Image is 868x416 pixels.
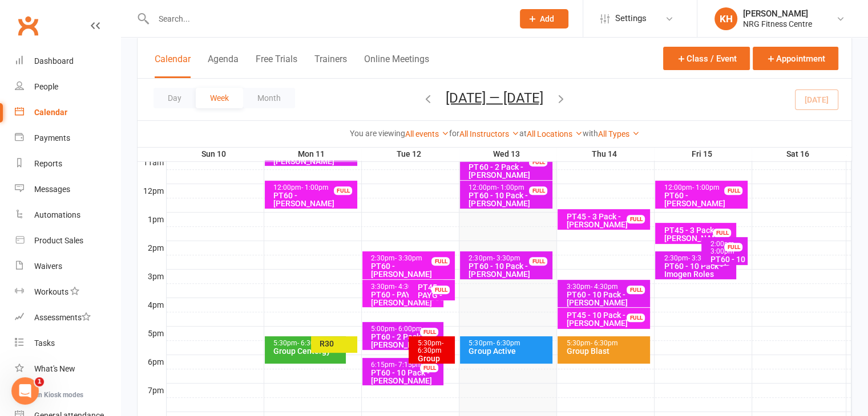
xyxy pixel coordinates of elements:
[34,338,55,348] div: Tasks
[15,100,120,125] a: Calendar
[15,177,120,202] a: Messages
[417,354,453,370] div: Group Power
[743,19,812,29] div: NRG Fitness Centre
[138,183,166,198] th: 12pm
[663,226,734,242] div: PT45 - 3 Pack - [PERSON_NAME]
[364,54,429,78] button: Online Meetings
[417,339,443,354] span: - 6:30pm
[420,328,438,336] div: FULL
[446,89,543,105] button: [DATE] — [DATE]
[590,339,617,347] span: - 6:30pm
[688,254,715,262] span: - 3:30pm
[583,129,598,138] strong: with
[395,361,422,369] span: - 7:15pm
[395,325,422,333] span: - 6:00pm
[334,186,352,195] div: FULL
[138,326,166,340] th: 5pm
[468,184,550,191] div: 12:00pm
[566,340,648,347] div: 5:30pm
[11,377,39,405] iframe: Intercom live chat
[15,254,120,279] a: Waivers
[15,331,120,356] a: Tasks
[449,129,459,138] strong: for
[529,186,547,195] div: FULL
[566,283,648,291] div: 3:30pm
[663,184,745,191] div: 12:00pm
[663,191,745,207] div: PT60 - [PERSON_NAME]
[527,129,583,138] a: All Locations
[138,383,166,397] th: 7pm
[155,54,191,78] button: Calendar
[15,151,120,177] a: Reports
[273,340,344,347] div: 5:30pm
[34,185,70,194] div: Messages
[370,291,441,307] div: PT60 - PAYG - [PERSON_NAME]
[431,286,450,294] div: FULL
[196,88,243,108] button: Week
[395,254,422,262] span: - 3:30pm
[663,262,734,278] div: PT60 - 10 Pack - Imogen Roles
[34,210,80,219] div: Automations
[529,158,547,166] div: FULL
[566,291,648,307] div: PT60 - 10 Pack - [PERSON_NAME]
[724,243,742,251] div: FULL
[15,228,120,254] a: Product Sales
[529,257,547,266] div: FULL
[752,147,846,161] th: Sat 16
[627,215,645,223] div: FULL
[243,88,295,108] button: Month
[520,9,568,28] button: Add
[566,213,648,229] div: PT45 - 3 Pack - [PERSON_NAME]
[34,236,83,245] div: Product Sales
[743,9,812,19] div: [PERSON_NAME]
[566,347,648,355] div: Group Blast
[459,129,519,138] a: All Instructors
[468,255,550,262] div: 2:30pm
[370,262,453,278] div: PT60 - [PERSON_NAME]
[273,347,344,355] div: Group Centergy
[714,7,737,30] div: KH
[138,269,166,283] th: 3pm
[166,147,264,161] th: Sun 10
[14,11,42,40] a: Clubworx
[627,286,645,294] div: FULL
[361,147,459,161] th: Tue 12
[15,48,120,74] a: Dashboard
[753,47,838,70] button: Appointment
[405,129,449,138] a: All events
[208,54,239,78] button: Agenda
[468,262,550,278] div: PT60 - 10 Pack - [PERSON_NAME]
[492,339,520,347] span: - 6:30pm
[15,202,120,228] a: Automations
[710,240,736,255] span: - 3:00pm
[34,133,70,142] div: Payments
[692,183,719,191] span: - 1:00pm
[34,262,62,271] div: Waivers
[709,255,745,279] div: PT60 - 10 Pack - [PERSON_NAME]
[459,147,556,161] th: Wed 13
[15,125,120,151] a: Payments
[540,14,554,23] span: Add
[138,240,166,255] th: 2pm
[663,255,734,262] div: 2:30pm
[519,129,527,138] strong: at
[150,11,505,27] input: Search...
[663,47,750,70] button: Class / Event
[468,163,550,179] div: PT60 - 2 Pack - [PERSON_NAME]
[297,339,325,347] span: - 6:30pm
[34,82,58,91] div: People
[370,361,441,369] div: 6:15pm
[138,155,166,169] th: 11am
[15,74,120,100] a: People
[15,279,120,305] a: Workouts
[492,254,520,262] span: - 3:30pm
[417,283,453,307] div: PT45 - PAYG - [PERSON_NAME]
[319,340,355,348] div: R30
[138,297,166,312] th: 4pm
[256,54,297,78] button: Free Trials
[34,56,74,66] div: Dashboard
[34,108,67,117] div: Calendar
[417,340,453,354] div: 5:30pm
[556,147,654,161] th: Thu 14
[627,313,645,322] div: FULL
